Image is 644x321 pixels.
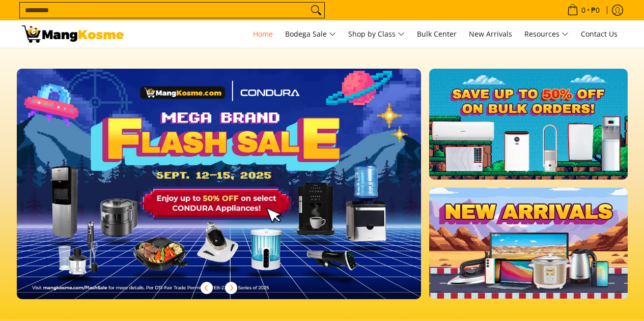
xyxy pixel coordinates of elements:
[248,20,278,48] a: Home
[581,29,618,39] span: Contact Us
[564,5,603,16] span: •
[524,28,569,41] span: Resources
[280,20,341,48] a: Bodega Sale
[590,7,601,14] span: ₱0
[469,29,512,39] span: New Arrivals
[220,277,242,299] button: Next
[134,20,623,48] nav: Main Menu
[417,29,457,39] span: Bulk Center
[580,7,587,14] span: 0
[17,69,422,299] img: Desktop homepage 29339654 2507 42fb b9ff a0650d39e9ed
[253,29,273,39] span: Home
[464,20,517,48] a: New Arrivals
[308,3,324,18] button: Search
[343,20,410,48] a: Shop by Class
[519,20,574,48] a: Resources
[348,28,405,41] span: Shop by Class
[412,20,462,48] a: Bulk Center
[22,25,124,43] img: Mang Kosme: Your Home Appliances Warehouse Sale Partner!
[285,28,336,41] span: Bodega Sale
[195,277,218,299] button: Previous
[576,20,623,48] a: Contact Us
